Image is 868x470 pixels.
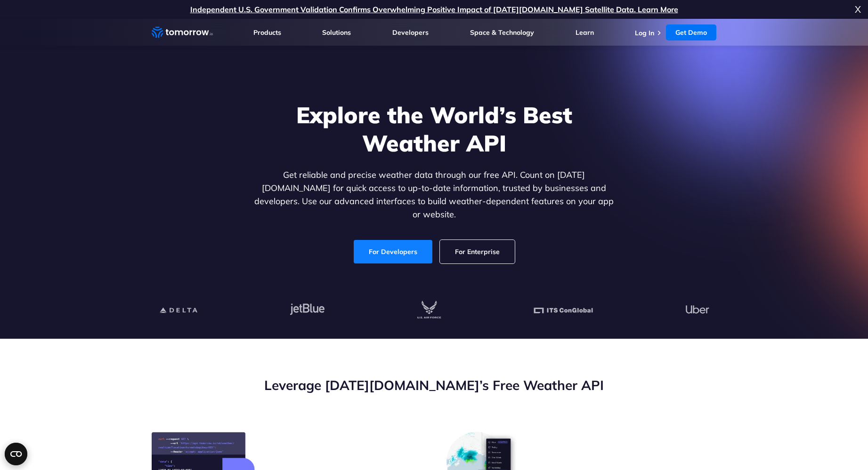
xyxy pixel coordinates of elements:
a: For Enterprise [440,240,515,263]
p: Get reliable and precise weather data through our free API. Count on [DATE][DOMAIN_NAME] for quic... [252,168,616,221]
button: Open CMP widget [5,443,27,465]
a: Home link [152,25,213,40]
a: Solutions [322,28,351,37]
h1: Explore the World’s Best Weather API [252,101,616,157]
a: For Developers [354,240,432,263]
a: Get Demo [666,24,716,40]
a: Developers [392,28,429,37]
h2: Leverage [DATE][DOMAIN_NAME]’s Free Weather API [152,376,717,394]
a: Independent U.S. Government Validation Confirms Overwhelming Positive Impact of [DATE][DOMAIN_NAM... [190,5,678,14]
a: Space & Technology [470,28,534,37]
a: Log In [635,29,654,37]
a: Learn [576,28,594,37]
a: Products [253,28,281,37]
